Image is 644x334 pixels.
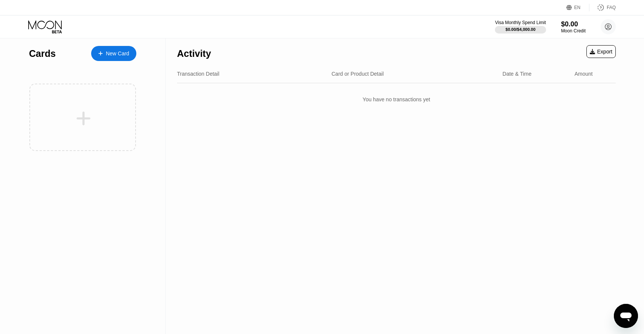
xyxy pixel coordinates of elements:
[495,20,546,25] div: Visa Monthly Spend Limit
[495,20,546,34] div: Visa Monthly Spend Limit$0.00/$4,000.00
[607,5,616,10] div: FAQ
[561,20,586,34] div: $0.00Moon Credit
[574,5,581,10] div: EN
[590,49,612,55] div: Export
[177,89,616,110] div: You have no transactions yet
[29,48,56,59] div: Cards
[561,20,586,28] div: $0.00
[586,45,616,58] div: Export
[505,27,536,32] div: $0.00 / $4,000.00
[91,46,136,61] div: New Card
[502,71,531,77] div: Date & Time
[575,71,593,77] div: Amount
[589,4,616,11] div: FAQ
[566,4,589,11] div: EN
[561,28,586,34] div: Moon Credit
[331,71,384,77] div: Card or Product Detail
[177,48,211,59] div: Activity
[177,71,219,77] div: Transaction Detail
[106,50,129,57] div: New Card
[614,304,638,328] iframe: Button to launch messaging window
